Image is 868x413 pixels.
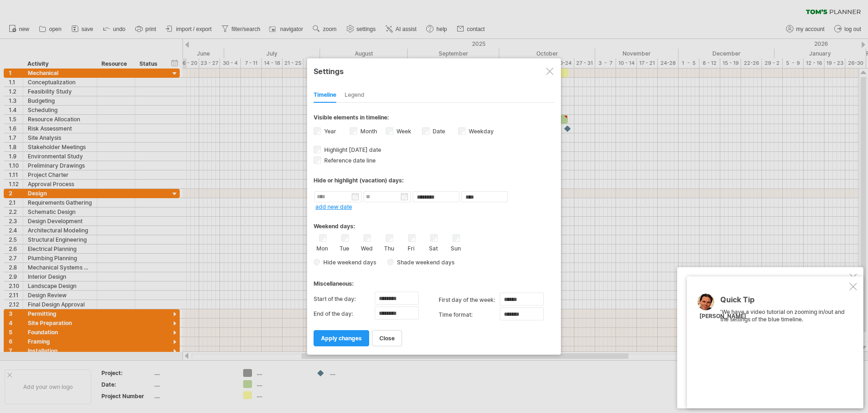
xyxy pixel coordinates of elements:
[699,313,746,320] div: [PERSON_NAME]
[314,330,369,346] a: apply changes
[345,88,365,103] div: Legend
[314,307,375,321] label: End of the day:
[439,307,500,322] label: Time format:
[321,335,362,342] span: apply changes
[467,128,494,135] label: Weekday
[405,243,417,252] label: Fri
[359,128,377,135] label: Month
[314,271,554,289] div: Miscellaneous:
[314,292,375,307] label: Start of the day:
[431,128,445,135] label: Date
[428,243,439,252] label: Sat
[314,114,554,124] div: Visible elements in timeline:
[315,203,352,210] a: add new date
[450,243,461,252] label: Sun
[322,157,376,164] span: Reference date line
[361,243,372,252] label: Wed
[379,335,395,342] span: close
[394,259,454,266] span: Shade weekend days
[316,243,328,252] label: Mon
[320,259,376,266] span: Hide weekend days
[688,275,848,285] div: [PERSON_NAME]'s AI-assistant
[322,146,381,153] span: Highlight [DATE] date
[383,243,395,252] label: Thu
[322,128,336,135] label: Year
[314,63,554,79] div: Settings
[395,128,411,135] label: Week
[720,296,848,308] div: Quick Tip
[314,88,336,103] div: Timeline
[339,243,350,252] label: Tue
[314,214,554,232] div: Weekend days:
[439,293,500,307] label: first day of the week:
[314,177,554,184] div: Hide or highlight (vacation) days:
[372,330,402,346] a: close
[720,296,848,391] div: 'We have a video tutorial on zooming in/out and the settings of the blue timeline.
